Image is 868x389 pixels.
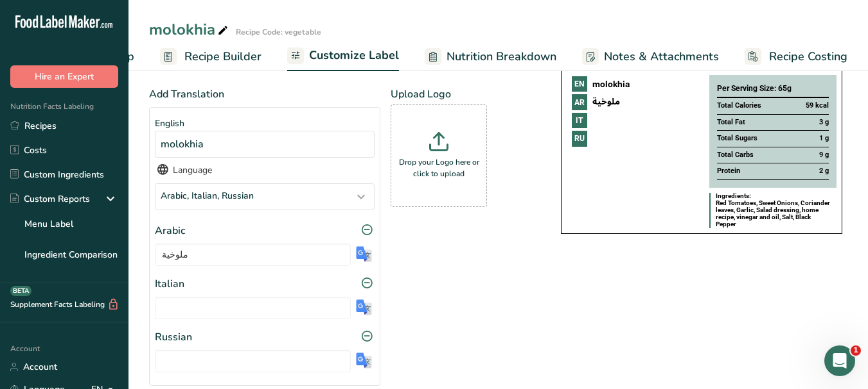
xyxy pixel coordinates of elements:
a: Nutrition Breakdown [425,42,556,71]
p: Italian [155,276,184,292]
div: Recipe Code: vegetable [236,26,321,38]
span: ملوخية [592,95,620,109]
a: Notes & Attachments [582,42,719,71]
span: Protein [717,166,740,177]
span: Red Tomatoes, Sweet Onions, Coriander leaves, Garlic, Salad dressing, home recipe, vinegar and oi... [716,199,830,228]
img: google-translate.7ce495a.png [356,352,372,368]
div: Ingredients: [716,193,831,200]
div: Custom Reports [10,192,90,206]
div: IT [572,113,587,128]
p: Russian [155,329,192,345]
span: Recipe Costing [769,48,847,65]
span: 59 kcal [806,101,829,112]
div: Add Translation [149,87,380,386]
span: 1 g [819,133,829,144]
span: Total Calories [717,101,761,112]
div: molokhia [149,18,231,41]
div: Arabic [155,223,375,238]
span: Total Fat [717,117,745,128]
a: Recipe Costing [745,42,847,71]
img: google-translate.7ce495a.png [356,246,372,262]
div: Language [155,163,375,178]
div: Russian [155,329,375,345]
iframe: Intercom live chat [824,345,855,376]
span: Notes & Attachments [604,48,719,65]
div: Upload Logo [391,87,487,207]
a: Recipe Builder [160,42,261,71]
span: English [155,117,184,129]
div: BETA [10,286,31,296]
span: 2 g [819,166,829,177]
button: Hire an Expert [10,65,118,88]
span: 1 [851,345,861,356]
span: Total Carbs [717,150,754,161]
span: 9 g [819,150,829,161]
p: Arabic [155,223,185,238]
a: Customize Label [287,41,399,72]
span: molokhia [592,78,630,91]
div: EN [572,76,587,92]
div: molokhia [155,131,375,158]
span: 3 g [819,117,829,128]
div: AR [572,94,587,110]
div: Per Serving Size: 65g [717,80,829,98]
span: Recipe Builder [184,48,261,65]
span: Customize Label [309,47,399,64]
img: google-translate.7ce495a.png [356,299,372,315]
span: Total Sugars [717,133,757,144]
div: Italian [155,276,375,292]
div: RU [572,131,587,146]
div: Arabic, Italian, Russian [155,184,374,210]
span: Nutrition Breakdown [447,48,556,65]
p: Drop your Logo here or click to upload [394,156,484,179]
